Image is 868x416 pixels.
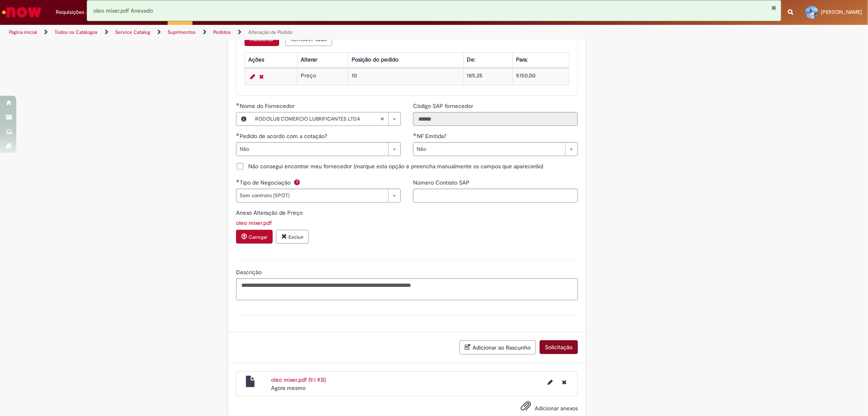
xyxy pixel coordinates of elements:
button: Excluir oleo mixer.pdf [557,376,571,389]
td: Preço [297,68,348,85]
span: Não consegui encontrar meu fornecedor (marque esta opção e preencha manualmente os campos que apa... [248,162,543,170]
small: Carregar [249,234,267,240]
span: Ajuda para Tipo de Negociação [292,179,302,185]
th: Posição do pedido [348,53,464,68]
a: Página inicial [9,29,37,35]
span: [PERSON_NAME] [821,9,862,15]
span: Tipo de Negociação [240,179,292,186]
small: Excluir [289,234,304,240]
button: Solicitação [540,340,578,354]
span: Somente leitura - Código SAP fornecedor [413,102,475,110]
th: Para: [512,53,569,68]
span: Obrigatório Preenchido [236,179,240,183]
input: Código SAP fornecedor [413,112,578,126]
span: Anexo Alteração de Preço [236,209,304,216]
img: ServiceNow [1,4,43,20]
span: NF Emitida? [417,132,448,140]
span: Requisições [56,8,84,16]
td: 185,25 [464,68,512,85]
a: Download de oleo mixer.pdf [236,219,272,227]
span: Nome do Fornecedor [240,102,296,110]
a: Remover linha 1 [257,72,266,81]
input: Número Contrato SAP [413,189,578,202]
a: Pedidos [213,29,231,35]
a: Alteração de Pedido [248,29,293,35]
button: Nome do Fornecedor, Visualizar este registro RODOLUB COMERCIO LUBRIFICANTES LTDA [236,112,251,125]
span: Obrigatório Preenchido [236,103,240,106]
span: RODOLUB COMERCIO LUBRIFICANTES LTDA [255,112,380,125]
span: Sem contrato (SPOT) [240,189,384,202]
button: Adicionar ao Rascunho [459,340,536,354]
span: Agora mesmo [271,384,306,392]
span: Obrigatório Preenchido [236,133,240,136]
th: Ações [245,53,297,68]
a: Suprimentos [168,29,196,35]
button: Fechar Notificação [772,4,777,11]
abbr: Limpar campo Nome do Fornecedor [376,112,388,125]
span: Adicionar anexos [535,405,578,412]
a: RODOLUB COMERCIO LUBRIFICANTES LTDALimpar campo Nome do Fornecedor [251,112,400,125]
button: Excluir anexo oleo mixer.pdf [276,230,309,244]
span: Descrição [236,269,263,276]
time: 28/08/2025 23:19:10 [271,384,306,392]
span: oleo mixer.pdf Anexado [93,7,153,14]
a: Editar Linha 1 [248,72,257,81]
span: Não [417,143,561,156]
a: Service Catalog [115,29,150,35]
button: Carregar anexo de Anexo Alteração de Preço [236,230,273,244]
th: Alterar [297,53,348,68]
a: oleo mixer.pdf (9.1 KB) [271,376,326,383]
th: De: [464,53,512,68]
button: Editar nome de arquivo oleo mixer.pdf [543,376,558,389]
label: Somente leitura - Código SAP fornecedor [413,102,475,110]
a: Todos os Catálogos [55,29,98,35]
span: Pedido de acordo com a cotação? [240,132,329,140]
span: Obrigatório Preenchido [413,133,417,136]
td: 10 [348,68,464,85]
span: Número Contrato SAP [413,179,471,186]
td: 5150,00 [512,68,569,85]
textarea: Descrição [236,278,578,300]
span: Não [240,143,384,156]
span: 5 [86,9,93,16]
ul: Trilhas de página [6,25,573,40]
